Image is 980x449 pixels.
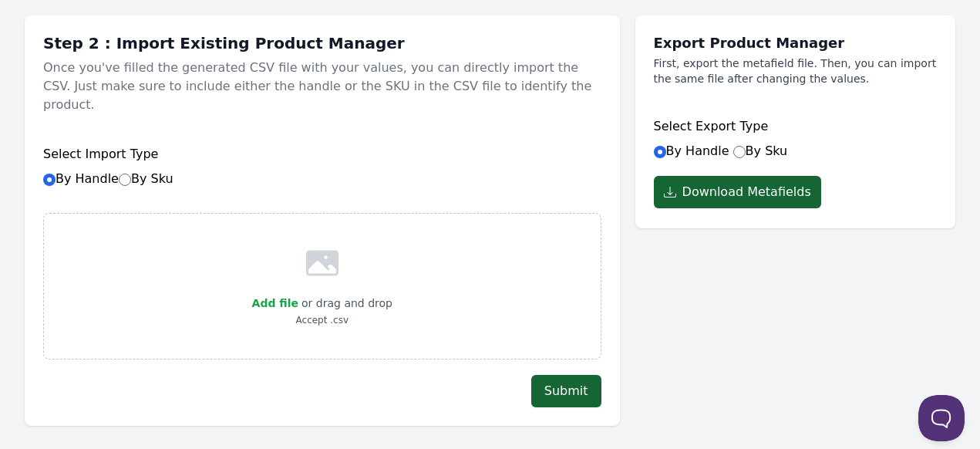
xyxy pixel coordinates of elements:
[654,143,729,158] label: By Handle
[654,34,937,52] h1: Export Product Manager
[43,52,601,120] p: Once you've filled the generated CSV file with your values, you can directly import the CSV. Just...
[654,117,937,136] h6: Select Export Type
[531,375,601,407] button: Submit
[43,34,601,52] h1: Step 2 : Import Existing Product Manager
[43,171,173,186] label: By Handle
[252,297,298,309] span: Add file
[298,294,392,312] p: or drag and drop
[654,146,666,158] input: By Handle
[654,176,821,208] button: Download Metafields
[43,174,56,186] input: By HandleBy Sku
[119,174,131,186] input: By Sku
[43,145,601,164] h6: Select Import Type
[918,395,965,441] iframe: Toggle Customer Support
[654,56,937,86] p: First, export the metafield file. Then, you can import the same file after changing the values.
[252,312,392,328] p: Accept .csv
[733,146,746,158] input: By Sku
[119,171,173,186] label: By Sku
[733,143,788,158] label: By Sku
